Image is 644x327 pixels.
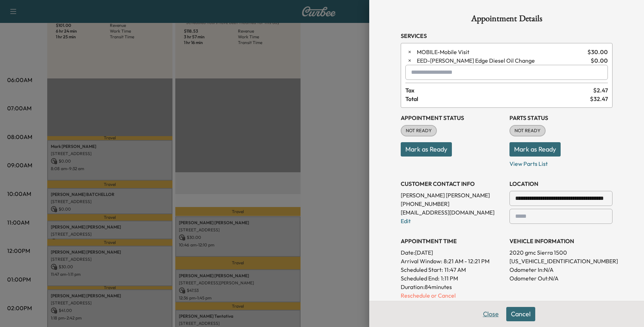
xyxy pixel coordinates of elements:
[587,48,608,56] span: $ 30.00
[509,237,613,245] h3: VEHICLE INFORMATION
[478,307,503,321] button: Close
[417,56,588,65] span: Ewing Edge Diesel Oil Change
[401,274,439,283] p: Scheduled End:
[405,86,593,95] span: Tax
[417,48,585,56] span: Mobile Visit
[401,208,504,217] p: [EMAIL_ADDRESS][DOMAIN_NAME]
[401,127,436,134] span: NOT READY
[401,14,613,26] h1: Appointment Details
[401,291,504,300] p: Reschedule or Cancel
[401,142,452,157] button: Mark as Ready
[591,56,608,65] span: $ 0.00
[590,95,608,103] span: $ 32.47
[509,179,613,188] h3: LOCATION
[509,114,613,122] h3: Parts Status
[509,142,561,157] button: Mark as Ready
[510,127,545,134] span: NOT READY
[401,114,504,122] h3: Appointment Status
[593,86,608,95] span: $ 2.47
[401,217,411,225] a: Edit
[401,191,504,199] p: [PERSON_NAME] [PERSON_NAME]
[444,265,466,274] p: 11:47 AM
[509,248,613,257] p: 2020 gmc Sierra 1500
[405,95,590,103] span: Total
[401,265,443,274] p: Scheduled Start:
[401,283,504,291] p: Duration: 84 minutes
[444,257,489,265] span: 8:21 AM - 12:21 PM
[506,307,535,321] button: Cancel
[509,265,613,274] p: Odometer In: N/A
[401,237,504,245] h3: APPOINTMENT TIME
[441,274,458,283] p: 1:11 PM
[509,257,613,265] p: [US_VEHICLE_IDENTIFICATION_NUMBER]
[401,179,504,188] h3: CUSTOMER CONTACT INFO
[401,32,613,40] h3: Services
[401,199,504,208] p: [PHONE_NUMBER]
[401,248,504,257] p: Date: [DATE]
[509,274,613,283] p: Odometer Out: N/A
[509,157,613,168] p: View Parts List
[401,257,504,265] p: Arrival Window:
